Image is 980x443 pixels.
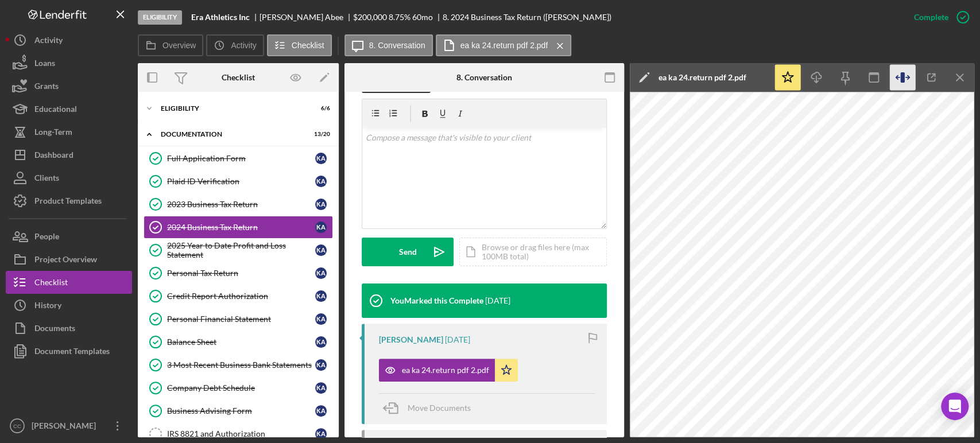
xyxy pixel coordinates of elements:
div: [PERSON_NAME] [379,335,443,344]
a: Company Debt ScheduleKA [144,376,333,399]
div: K A [315,267,327,279]
a: Grants [6,75,132,98]
div: Documents [34,317,75,343]
div: K A [315,428,327,440]
div: K A [315,153,327,164]
div: 8.75 % [389,13,410,22]
div: Activity [34,29,63,55]
button: History [6,294,132,317]
div: 13 / 20 [309,131,330,138]
time: 2025-09-30 17:16 [485,296,510,305]
div: K A [315,222,327,233]
a: Dashboard [6,143,132,166]
div: [PERSON_NAME] Abee [259,13,353,22]
label: Activity [231,41,256,50]
button: Product Templates [6,189,132,212]
button: Project Overview [6,248,132,271]
div: Dashboard [34,143,73,169]
div: Educational [34,98,77,123]
div: Send [399,238,417,266]
button: Document Templates [6,340,132,363]
button: Documents [6,317,132,340]
a: Personal Tax ReturnKA [144,262,333,285]
div: 2025 Year to Date Profit and Loss Statement [167,241,315,259]
div: K A [315,359,327,371]
a: Business Advising FormKA [144,399,333,422]
text: CC [13,423,21,429]
a: Clients [6,166,132,189]
button: Overview [138,34,203,56]
div: 2023 Business Tax Return [167,200,315,209]
button: ea ka 24.return pdf 2.pdf [379,359,518,382]
div: 3 Most Recent Business Bank Statements [167,360,315,370]
a: Long-Term [6,121,132,143]
a: Plaid ID VerificationKA [144,170,333,193]
div: ea ka 24.return pdf 2.pdf [659,73,746,82]
div: 8. Conversation [456,73,512,82]
div: Complete [914,6,948,29]
div: 2024 Business Tax Return [167,223,315,232]
div: Company Debt Schedule [167,383,315,393]
div: Plaid ID Verification [167,177,315,186]
span: $200,000 [353,12,387,22]
div: Long-Term [34,121,72,146]
button: Move Documents [379,394,482,422]
button: 8. Conversation [344,34,433,56]
div: K A [315,244,327,256]
button: CC[PERSON_NAME] [6,414,132,437]
label: Checklist [292,41,324,50]
time: 2025-09-30 16:40 [445,335,470,344]
a: 2023 Business Tax ReturnKA [144,193,333,216]
button: Loans [6,52,132,75]
div: ea ka 24.return pdf 2.pdf [402,366,489,375]
div: Document Templates [34,340,110,366]
div: [PERSON_NAME] [29,414,103,440]
div: IRS 8821 and Authorization [167,429,315,438]
div: Checklist [222,73,255,82]
div: K A [315,290,327,302]
button: Educational [6,98,132,121]
div: 6 / 6 [309,105,330,112]
div: K A [315,405,327,417]
a: Full Application FormKA [144,147,333,170]
button: Checklist [6,271,132,294]
div: Grants [34,75,59,100]
div: Loans [34,52,55,77]
div: People [34,225,59,251]
label: Overview [162,41,196,50]
button: Activity [206,34,264,56]
a: Personal Financial StatementKA [144,308,333,331]
button: Checklist [267,34,332,56]
div: Open Intercom Messenger [941,393,969,420]
div: Balance Sheet [167,337,315,347]
div: Checklist [34,271,68,297]
a: Credit Report AuthorizationKA [144,285,333,308]
a: Balance SheetKA [144,331,333,353]
div: You Marked this Complete [390,296,483,305]
button: Complete [902,6,974,29]
button: Activity [6,29,132,52]
div: Clients [34,166,59,192]
div: Full Application Form [167,154,315,163]
button: People [6,225,132,248]
div: K A [315,382,327,394]
div: K A [315,313,327,325]
button: Send [362,238,454,266]
label: 8. Conversation [369,41,425,50]
a: 2024 Business Tax ReturnKA [144,216,333,239]
a: 2025 Year to Date Profit and Loss StatementKA [144,239,333,262]
div: 8. 2024 Business Tax Return ([PERSON_NAME]) [443,13,611,22]
button: ea ka 24.return pdf 2.pdf [436,34,572,56]
div: K A [315,336,327,348]
span: Move Documents [408,403,471,413]
div: Credit Report Authorization [167,292,315,301]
